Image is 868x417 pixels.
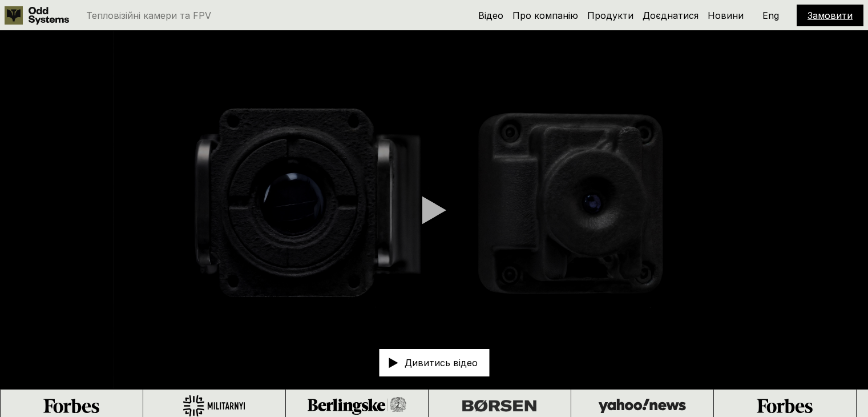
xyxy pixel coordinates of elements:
p: Eng [762,11,779,20]
iframe: HelpCrunch [730,366,857,406]
a: Доєднатися [643,10,699,21]
p: Дивитись відео [405,358,478,367]
a: Новини [708,10,744,21]
p: Тепловізійні камери та FPV [86,11,211,20]
a: Продукти [587,10,633,21]
a: Відео [478,10,503,21]
a: Про компанію [512,10,578,21]
a: Замовити [808,10,853,21]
